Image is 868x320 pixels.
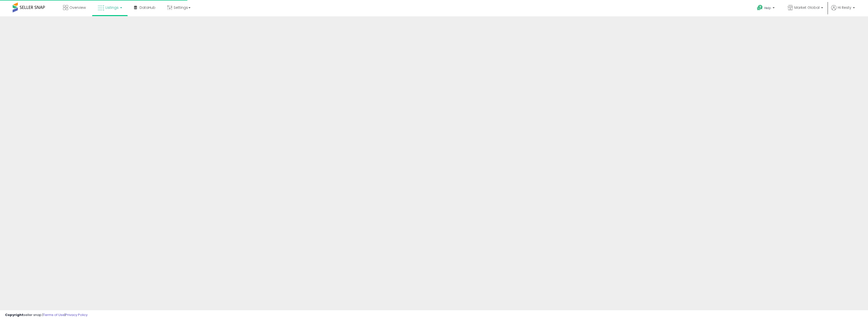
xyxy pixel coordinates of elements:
span: Market Global [794,5,820,10]
span: Overview [69,5,86,10]
span: Hi Resty [838,5,851,10]
span: Listings [105,5,119,10]
span: DataHub [140,5,155,10]
span: Help [764,6,771,10]
a: Help [753,1,780,16]
i: Get Help [757,5,763,11]
a: Hi Resty [831,5,855,16]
